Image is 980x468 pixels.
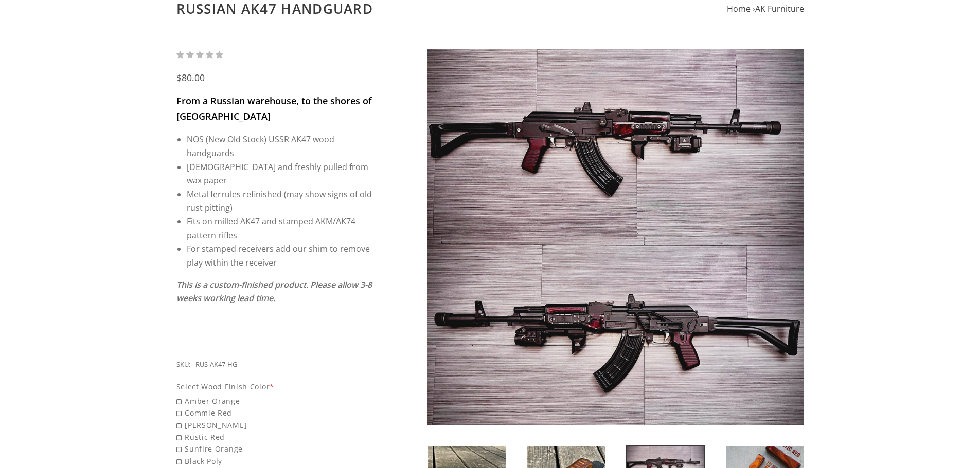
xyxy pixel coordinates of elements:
li: Fits on milled AK47 and stamped AKM/AK74 pattern rifles [187,215,373,242]
span: Commie Red [176,407,373,419]
em: This is a custom-finished product. Please allow 3-8 weeks working lead time. [176,279,372,304]
span: Amber Orange [176,395,373,407]
span: From a Russian warehouse, to the shores of [GEOGRAPHIC_DATA] [176,95,372,122]
div: RUS-AK47-HG [195,359,237,370]
span: Sunfire Orange [176,443,373,455]
span: Black Poly [176,455,373,467]
div: SKU: [176,359,190,370]
li: › [753,2,804,16]
li: NOS (New Old Stock) USSR AK47 wood handguards [187,133,373,160]
div: Select Wood Finish Color [176,381,373,392]
a: AK Furniture [755,3,804,14]
span: Rustic Red [176,431,373,443]
img: Russian AK47 Handguard [427,49,804,425]
span: $80.00 [176,71,205,84]
li: [DEMOGRAPHIC_DATA] and freshly pulled from wax paper [187,160,373,188]
a: Home [727,3,751,14]
h1: Russian AK47 Handguard [176,1,804,17]
li: Metal ferrules refinished (may show signs of old rust pitting) [187,188,373,215]
span: For stamped receivers add our shim to remove play within the receiver [187,243,370,268]
span: [PERSON_NAME] [176,419,373,431]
